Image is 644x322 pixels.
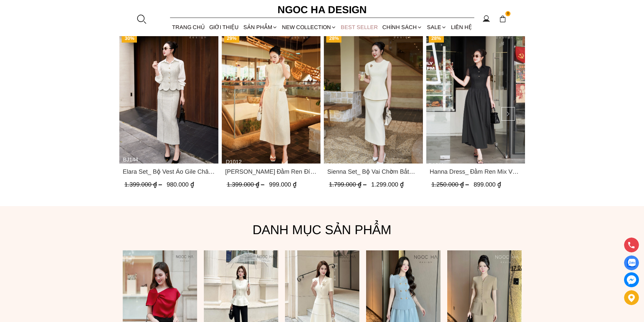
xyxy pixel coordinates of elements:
font: Danh mục sản phẩm [253,223,391,237]
span: 899.000 ₫ [473,181,501,188]
a: Link to Sienna Set_ Bộ Vai Chờm Bất Đối Xứng Mix Chân Váy Bút Chì BJ143 [327,167,420,176]
a: Product image - Sienna Set_ Bộ Vai Chờm Bất Đối Xứng Mix Chân Váy Bút Chì BJ143 [324,32,423,164]
a: NEW COLLECTION [280,18,338,36]
a: Product image - Elara Set_ Bộ Vest Áo Gile Chân Váy Bút Chì BJ144 [119,32,218,164]
a: Ngoc Ha Design [271,2,373,18]
a: LIÊN HỆ [449,18,474,36]
div: SẢN PHẨM [241,18,280,36]
a: TRANG CHỦ [170,18,207,36]
a: GIỚI THIỆU [207,18,241,36]
span: [PERSON_NAME] Đầm Ren Đính Hoa Túi Màu Kem D1012 [225,167,317,176]
span: 1.399.000 ₫ [226,181,266,188]
span: 999.000 ₫ [269,181,296,188]
span: Sienna Set_ Bộ Vai Chờm Bất Đối Xứng Mix Chân Váy Bút Chì BJ143 [327,167,420,176]
span: 1.799.000 ₫ [329,181,368,188]
span: 0 [505,11,511,17]
span: 1.399.000 ₫ [124,181,164,188]
a: Product image - Catherine Dress_ Đầm Ren Đính Hoa Túi Màu Kem D1012 [221,32,320,164]
a: Product image - Hanna Dress_ Đầm Ren Mix Vải Thô Màu Đen D1011 [426,32,525,164]
span: 980.000 ₫ [167,181,194,188]
span: Hanna Dress_ Đầm Ren Mix Vải Thô Màu Đen D1011 [429,167,522,176]
a: Link to Elara Set_ Bộ Vest Áo Gile Chân Váy Bút Chì BJ144 [123,167,215,176]
a: Link to Catherine Dress_ Đầm Ren Đính Hoa Túi Màu Kem D1012 [225,167,317,176]
a: SALE [425,18,449,36]
span: 1.250.000 ₫ [431,181,470,188]
div: Chính sách [380,18,425,36]
a: BEST SELLER [339,18,380,36]
span: 1.299.000 ₫ [371,181,404,188]
a: messenger [624,272,639,287]
img: Display image [627,259,636,267]
span: Elara Set_ Bộ Vest Áo Gile Chân Váy Bút Chì BJ144 [123,167,215,176]
a: Display image [624,255,639,270]
img: img-CART-ICON-ksit0nf1 [499,15,506,23]
a: Link to Hanna Dress_ Đầm Ren Mix Vải Thô Màu Đen D1011 [429,167,522,176]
